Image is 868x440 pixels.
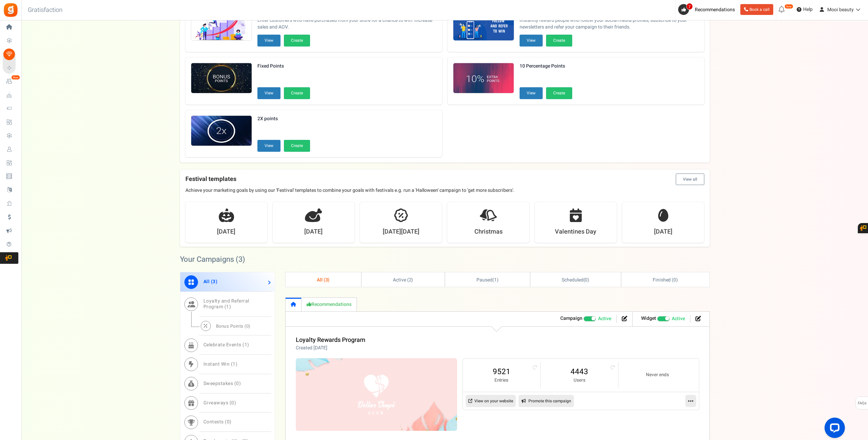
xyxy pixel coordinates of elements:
[673,276,676,283] span: 0
[641,315,656,322] strong: Widget
[686,3,693,10] span: 7
[520,17,699,31] span: Instantly reward people who follow your social media profiles, subscribe to your newsletters and ...
[519,395,574,407] a: Promote this campaign
[236,380,239,387] span: 0
[653,276,678,283] span: Finished ( )
[654,227,672,236] strong: [DATE]
[520,63,572,70] strong: 10 Percentage Points
[383,227,419,236] strong: [DATE][DATE]
[494,276,497,283] span: 1
[217,227,235,236] strong: [DATE]
[231,399,234,406] span: 0
[246,323,249,329] span: 0
[476,276,499,283] span: ( )
[304,227,323,236] strong: [DATE]
[203,399,236,406] span: Giveaways ( )
[466,395,516,407] a: View on your website
[474,227,503,236] strong: Christmas
[191,63,252,94] img: Recommended Campaigns
[302,297,357,311] a: Recommendations
[203,341,249,348] span: Celebrate Events ( )
[191,11,252,41] img: Recommended Campaigns
[520,35,543,47] button: View
[562,276,583,283] span: Scheduled
[801,6,813,13] span: Help
[296,345,365,351] p: Created [DATE]
[695,6,735,13] span: Recommendations
[257,87,281,99] button: View
[3,2,18,18] img: Gratisfaction
[203,418,232,425] span: Contests ( )
[546,35,572,47] button: Create
[393,276,413,283] span: Active ( )
[257,140,281,152] button: View
[625,372,689,378] small: Never ends
[245,341,248,348] span: 1
[636,315,690,323] li: Widget activated
[827,6,854,13] span: Mooi beauty
[470,366,534,377] a: 9521
[238,254,242,265] span: 3
[520,87,543,99] button: View
[678,4,738,15] a: 7 Recommendations
[470,377,534,384] small: Entries
[784,4,793,9] em: New
[257,17,437,31] span: Enter customers who have purchased from your store for a chance to win. Increase sales and AOV.
[185,187,704,194] p: Achieve your marketing goals by using our 'Festival' templates to combine your goals with festiva...
[216,323,251,329] span: Bonus Points ( )
[794,4,815,15] a: Help
[257,63,310,70] strong: Fixed Points
[203,361,238,368] span: Instant Win ( )
[233,361,236,368] span: 1
[598,315,611,322] span: Active
[672,315,685,322] span: Active
[585,276,587,283] span: 0
[185,173,704,185] h4: Festival templates
[257,115,310,122] strong: 2X points
[284,87,310,99] button: Create
[560,315,582,322] strong: Campaign
[203,297,249,310] span: Loyalty and Referral Program ( )
[453,11,514,41] img: Recommended Campaigns
[11,75,20,80] em: New
[857,397,867,410] span: FAQs
[409,276,412,283] span: 2
[555,227,596,236] strong: Valentines Day
[180,256,245,263] h2: Your Campaigns ( )
[191,116,252,146] img: Recommended Campaigns
[226,303,229,310] span: 1
[740,4,773,15] a: Book a call
[317,276,330,283] span: All ( )
[203,380,241,387] span: Sweepstakes ( )
[213,278,216,285] span: 3
[546,87,572,99] button: Create
[476,276,492,283] span: Paused
[547,366,611,377] a: 4443
[203,278,218,285] span: All ( )
[284,35,310,47] button: Create
[284,140,310,152] button: Create
[296,335,365,345] a: Loyalty Rewards Program
[325,276,328,283] span: 3
[676,173,704,185] button: View all
[562,276,589,283] span: ( )
[3,76,18,87] a: New
[257,35,281,47] button: View
[20,3,70,17] h3: Gratisfaction
[453,63,514,94] img: Recommended Campaigns
[227,418,230,425] span: 0
[547,377,611,384] small: Users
